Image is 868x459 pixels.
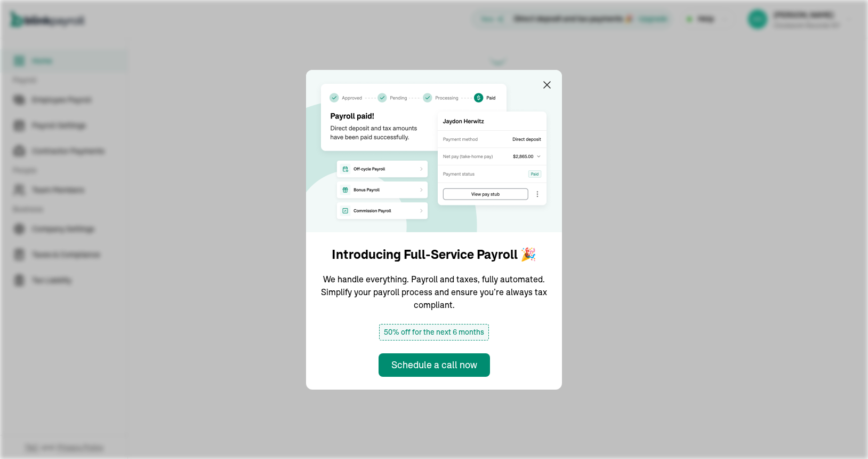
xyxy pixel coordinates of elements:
[391,358,477,372] div: Schedule a call now
[379,324,489,341] span: 50% off for the next 6 months
[306,70,562,232] img: announcement
[379,353,490,377] button: Schedule a call now
[319,273,549,311] p: We handle everything. Payroll and taxes, fully automated. Simplify your payroll process and ensur...
[332,245,536,264] h1: Introducing Full-Service Payroll 🎉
